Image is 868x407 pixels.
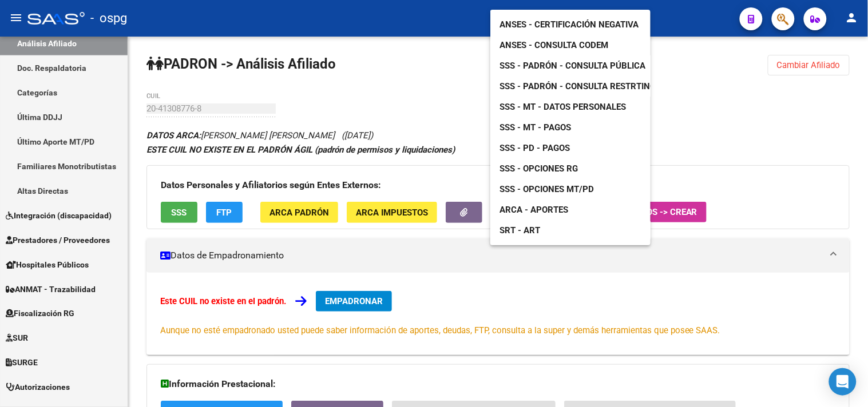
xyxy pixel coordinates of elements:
[500,143,570,153] span: SSS - PD - Pagos
[490,220,651,241] a: SRT - ART
[500,81,669,91] span: SSS - Padrón - Consulta Restrtingida
[490,199,577,220] a: ARCA - Aportes
[829,368,857,396] div: Open Intercom Messenger
[490,55,655,76] a: SSS - Padrón - Consulta Pública
[500,19,639,30] span: ANSES - Certificación Negativa
[500,205,568,215] span: ARCA - Aportes
[500,184,594,194] span: SSS - Opciones MT/PD
[500,122,571,133] span: SSS - MT - Pagos
[500,40,608,50] span: ANSES - Consulta CODEM
[490,138,579,158] a: SSS - PD - Pagos
[490,179,603,199] a: SSS - Opciones MT/PD
[500,102,626,112] span: SSS - MT - Datos Personales
[490,35,617,55] a: ANSES - Consulta CODEM
[490,158,587,179] a: SSS - Opciones RG
[490,14,648,35] a: ANSES - Certificación Negativa
[490,117,580,138] a: SSS - MT - Pagos
[500,61,645,71] span: SSS - Padrón - Consulta Pública
[490,76,679,97] a: SSS - Padrón - Consulta Restrtingida
[500,163,578,174] span: SSS - Opciones RG
[500,225,540,236] span: SRT - ART
[490,97,635,117] a: SSS - MT - Datos Personales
